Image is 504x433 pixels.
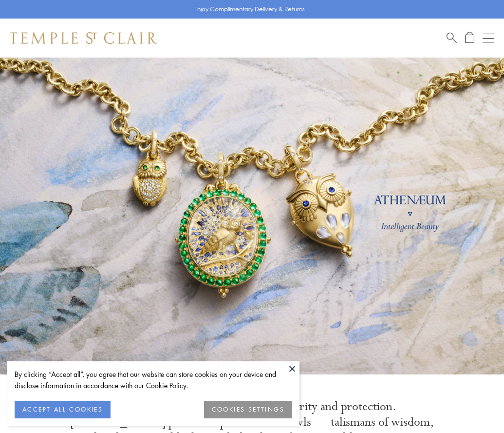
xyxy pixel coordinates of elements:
[10,32,157,44] img: Temple St. Clair
[447,32,457,44] a: Search
[465,32,474,44] a: Open Shopping Bag
[194,4,305,14] p: Enjoy Complimentary Delivery & Returns
[15,369,292,391] div: By clicking “Accept all”, you agree that our website can store cookies on your device and disclos...
[204,401,292,418] button: COOKIES SETTINGS
[483,32,494,44] button: Open navigation
[15,401,111,418] button: ACCEPT ALL COOKIES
